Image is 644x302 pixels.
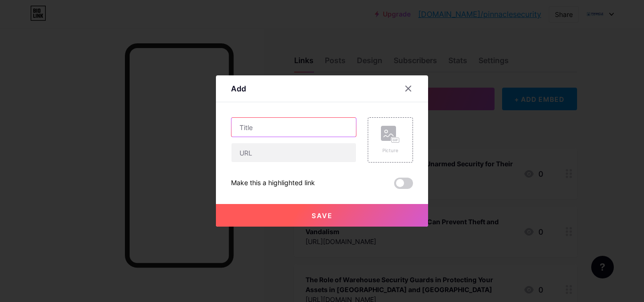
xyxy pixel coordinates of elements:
div: Add [231,83,246,94]
button: Save [216,204,428,227]
div: Make this a highlighted link [231,178,315,189]
div: Picture [381,147,400,154]
input: URL [231,143,356,162]
input: Title [231,118,356,137]
span: Save [312,212,333,220]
